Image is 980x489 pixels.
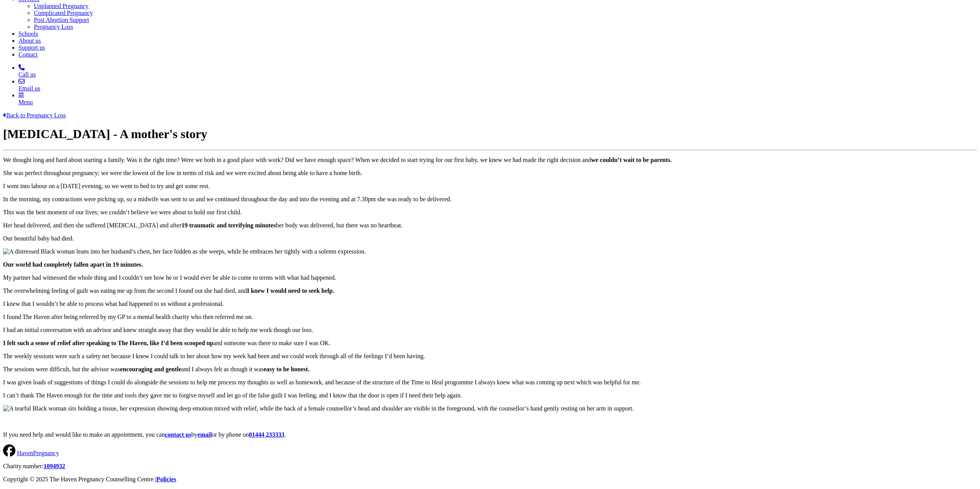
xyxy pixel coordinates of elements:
[34,23,73,30] a: Pregnancy Loss
[18,64,977,78] a: Call us
[3,209,977,216] p: This was the best moment of our lives; we couldn’t believe we were about to hold our first child.
[3,196,977,203] p: In the morning, my contractions were picking up, so a midwife was sent to us and we continued thr...
[3,287,977,294] p: The overwhelming feeling of guilt was eating me up from the second I found out she had died, and
[18,71,977,78] div: Call us
[3,274,977,281] p: My partner had witnessed the whole thing and I couldn’t see how he or I would ever be able to com...
[3,463,977,470] p: Charity number:
[3,248,366,255] img: A distressed Black woman leans into her husband’s chest, her face hidden as she weeps, while he e...
[181,222,276,229] strong: 19 traumatic and terrifying minutes
[3,300,977,307] p: I knew that I wouldn’t be able to process what had happened to us without a professional.
[18,44,45,51] a: Support us
[17,450,59,456] a: HavenPregnancy
[3,353,977,360] p: The weekly sessions were such a safety net because I knew I could talk to her about how my week h...
[3,392,977,399] p: I can’t thank The Haven enough for the time and tools they gave me to forgive myself and let go o...
[249,431,285,438] a: 01444 233333
[3,127,977,141] h1: [MEDICAL_DATA] - A mother's story
[165,431,191,438] a: contact us
[18,99,977,106] div: Menu
[18,92,977,106] a: Menu
[3,235,977,242] p: Our beautiful baby had died.
[3,222,977,229] p: Her head delivered, and then she suffered [MEDICAL_DATA] and after her body was delivered, but th...
[3,112,66,118] a: Back to Pregnancy Loss
[34,10,93,16] a: Complicated Pregnancy
[3,366,977,373] p: The sessions were difficult, but the advisor was and I always felt as though it was
[18,51,38,58] a: Contact
[591,157,672,163] strong: we couldn’t wait to be parents.
[198,431,212,438] a: email
[264,366,310,372] strong: easy to be honest.
[18,30,38,37] a: Schools
[3,261,143,268] strong: Our world had completely fallen apart in 19 minutes.
[3,340,977,347] p: and someone was there to make sure I was OK.
[3,157,977,164] p: We thought long and hard about starting a family. Was it the right time? Were we both in a good p...
[18,37,41,44] a: About us
[3,314,977,320] p: I found The Haven after being referred by my GP to a mental health charity who then referred me on.
[18,85,977,92] div: Email us
[3,183,977,190] p: I went into labour on a [DATE] evening, so we went to bed to try and get some rest.
[3,340,213,346] strong: I felt such a sense of relief after speaking to The Haven, like I’d been scooped up
[34,17,89,23] a: Post Abortion Support
[3,379,977,386] p: I was given loads of suggestions of things I could do alongside the sessions to help me process m...
[156,476,176,482] a: Policies
[3,476,977,483] p: Copyright © 2025 The Haven Pregnancy Counselling Centre |
[120,366,181,372] strong: encouraging and gentle
[3,327,977,334] p: I had an initial conversation with an advisor and knew straight away that they would be able to h...
[18,78,977,92] a: Email us
[247,287,334,294] strong: I knew I would need to seek help.
[3,405,634,412] img: A tearful Black woman sits holding a tissue, her expression showing deep emotion mixed with relie...
[3,431,977,438] p: If you need help and would like to make an appointment, you can by or by phone on .
[44,463,65,469] a: 1094932
[34,3,89,9] a: Unplanned Pregnancy
[3,170,977,177] p: She was perfect throughout pregnancy; we were the lowest of the low in terms of risk and we were ...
